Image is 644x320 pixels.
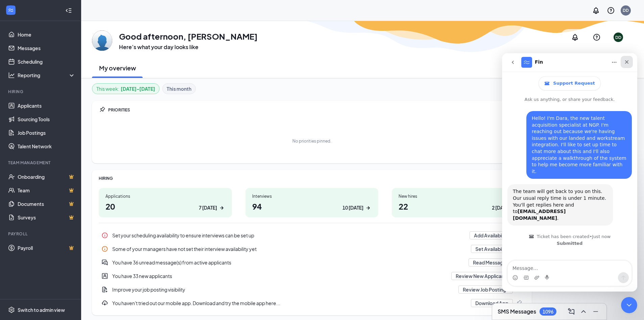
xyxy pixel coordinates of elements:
[121,85,155,92] b: [DATE] - [DATE]
[543,309,553,315] div: 1096
[392,188,525,217] a: New hires222 [DATE]ArrowRight
[7,7,14,14] svg: WorkstreamLogo
[590,306,601,317] button: Minimize
[18,28,75,41] a: Home
[112,300,467,306] div: You haven't tried out our mobile app. Download and try the mobile app here...
[621,297,637,313] iframe: Intercom live chat
[18,184,75,197] a: TeamCrown
[292,138,331,144] div: No priorities pinned.
[105,193,225,199] div: Applications
[99,229,525,242] div: Set your scheduling availability to ensure interviews can be set up
[18,197,75,211] a: DocumentsCrown
[592,307,600,316] svg: Minimize
[101,300,108,306] svg: Download
[112,259,464,266] div: You have 36 unread message(s) from active applicants
[99,242,525,256] a: InfoSome of your managers have not set their interview availability yetSet AvailabilityPin
[8,72,15,79] svg: Analysis
[101,259,108,266] svg: DoubleChatActive
[199,204,217,211] div: 7 [DATE]
[8,306,15,313] svg: Settings
[623,7,629,13] div: DD
[112,246,467,252] div: Some of your managers have not set their interview availability yet
[365,205,372,211] svg: ArrowRight
[252,200,372,212] h1: 94
[99,188,232,217] a: Applications207 [DATE]ArrowRight
[8,231,74,237] div: Payroll
[99,269,525,283] div: You have 33 new applicants
[218,205,225,211] svg: ArrowRight
[99,175,525,181] div: HIRING
[167,85,191,92] b: This month
[101,232,108,239] svg: Info
[18,72,76,79] div: Reporting
[18,170,75,184] a: OnboardingCrown
[245,188,379,217] a: Interviews9410 [DATE]ArrowRight
[566,306,577,317] button: ComposeMessage
[18,306,65,313] div: Switch to admin view
[99,269,525,283] a: UserEntityYou have 33 new applicantsReview New ApplicantsPin
[516,300,522,306] svg: Pin
[101,273,108,279] svg: UserEntity
[18,55,75,68] a: Scheduling
[18,99,75,112] a: Applicants
[18,112,75,126] a: Sourcing Tools
[99,64,136,72] h2: My overview
[105,200,225,212] h1: 20
[101,286,108,293] svg: DocumentAdd
[492,204,510,211] div: 2 [DATE]
[571,33,579,41] svg: Notifications
[96,85,155,92] div: This week :
[99,242,525,256] div: Some of your managers have not set their interview availability yet
[470,231,513,239] button: Add Availability
[99,296,525,310] a: DownloadYou haven't tried out our mobile app. Download and try the mobile app here...Download AppPin
[451,272,513,280] button: Review New Applicants
[99,283,525,296] a: DocumentAddImprove your job posting visibilityReview Job PostingsPin
[469,258,513,266] button: Read Messages
[18,211,75,224] a: SurveysCrown
[8,160,74,166] div: Team Management
[18,241,75,255] a: PayrollCrown
[498,308,536,315] h3: SMS Messages
[399,193,518,199] div: New hires
[101,246,108,252] svg: Info
[578,306,589,317] button: ChevronUp
[65,7,72,14] svg: Collapse
[119,30,258,42] h1: Good afternoon, [PERSON_NAME]
[99,283,525,296] div: Improve your job posting visibility
[615,35,621,40] div: DD
[593,33,601,41] svg: QuestionInfo
[607,6,615,15] svg: QuestionInfo
[119,43,258,51] h3: Here’s what your day looks like
[99,106,105,113] svg: Pin
[99,296,525,310] div: You haven't tried out our mobile app. Download and try the mobile app here...
[18,41,75,55] a: Messages
[92,30,112,51] img: DARA DAHUNSI
[399,200,518,212] h1: 22
[99,256,525,269] a: DoubleChatActiveYou have 36 unread message(s) from active applicantsRead MessagesPin
[458,285,513,294] button: Review Job Postings
[471,299,513,307] button: Download App
[99,256,525,269] div: You have 36 unread message(s) from active applicants
[579,307,588,316] svg: ChevronUp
